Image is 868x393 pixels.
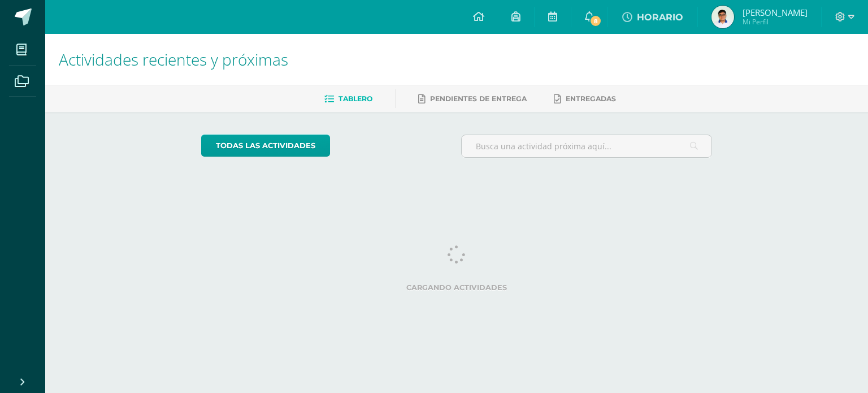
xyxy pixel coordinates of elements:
[201,283,713,292] label: Cargando actividades
[201,135,330,157] a: todas las Actividades
[418,90,527,108] a: Pendientes de entrega
[589,15,602,27] span: 8
[554,90,616,108] a: Entregadas
[324,90,372,108] a: Tablero
[743,7,808,18] span: [PERSON_NAME]
[743,17,808,27] span: Mi Perfil
[338,94,372,103] span: Tablero
[711,6,734,28] img: 95122e8bf307eaf4eee95ff667ef2a7e.png
[59,49,288,70] span: Actividades recientes y próximas
[566,94,616,103] span: Entregadas
[637,12,683,23] span: HORARIO
[462,135,712,157] input: Busca una actividad próxima aquí...
[430,94,527,103] span: Pendientes de entrega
